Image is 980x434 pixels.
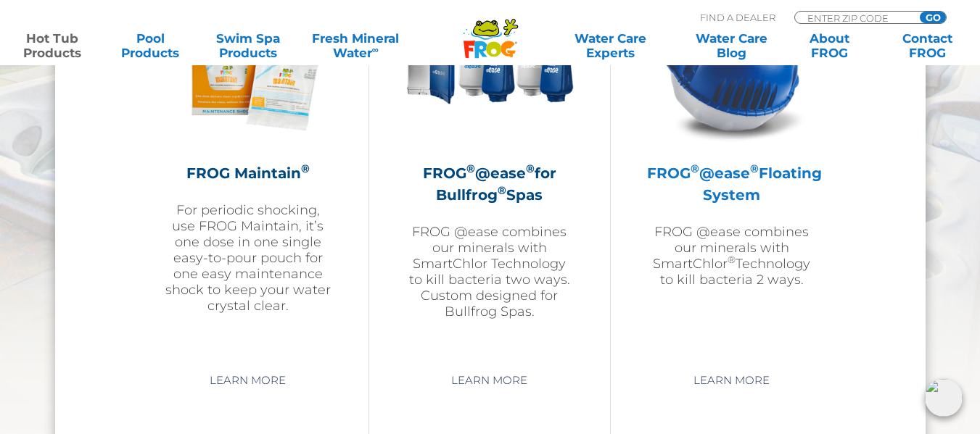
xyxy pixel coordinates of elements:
[112,31,189,60] a: PoolProducts
[548,31,672,60] a: Water CareExperts
[700,11,775,24] p: Find A Dealer
[372,44,379,55] sup: ∞
[498,183,506,197] sup: ®
[301,162,310,175] sup: ®
[647,162,816,206] h2: FROG @ease Floating System
[647,224,816,288] p: FROG @ease combines our minerals with SmartChlor Technology to kill bacteria 2 ways.
[466,162,475,175] sup: ®
[210,31,287,60] a: Swim SpaProducts
[920,12,946,23] input: GO
[435,367,544,393] a: Learn More
[526,162,535,175] sup: ®
[308,31,403,60] a: Fresh MineralWater∞
[691,162,699,175] sup: ®
[750,162,759,175] sup: ®
[677,367,786,393] a: Learn More
[925,379,963,417] img: openIcon
[791,31,868,60] a: AboutFROG
[405,224,574,320] p: FROG @ease combines our minerals with SmartChlor Technology to kill bacteria two ways. Custom des...
[164,202,332,314] p: For periodic shocking, use FROG Maintain, it’s one dose in one single easy-to-pour pouch for one ...
[193,367,302,393] a: Learn More
[693,31,770,60] a: Water CareBlog
[728,254,736,265] sup: ®
[405,162,574,206] h2: FROG @ease for Bullfrog Spas
[806,12,904,24] input: Zip Code Form
[164,162,332,184] h2: FROG Maintain
[889,31,965,60] a: ContactFROG
[15,31,91,60] a: Hot TubProducts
